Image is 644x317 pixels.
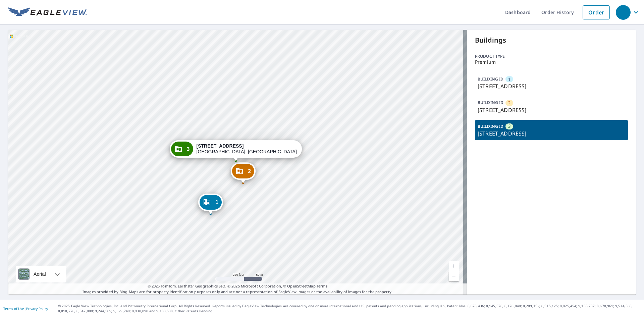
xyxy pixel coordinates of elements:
[478,82,625,90] p: [STREET_ADDRESS]
[449,271,459,281] a: Current Level 17, Zoom Out
[478,106,625,114] p: [STREET_ADDRESS]
[449,261,459,271] a: Current Level 17, Zoom In
[197,143,244,149] strong: [STREET_ADDRESS]
[215,200,218,205] span: 1
[478,100,503,105] p: BUILDING ID
[508,123,511,129] span: 3
[508,100,511,106] span: 2
[287,283,315,288] a: OpenStreetMap
[475,35,628,45] p: Buildings
[317,283,328,288] a: Terms
[16,266,66,282] div: Aerial
[478,123,503,129] p: BUILDING ID
[198,194,223,214] div: Dropped pin, building 1, Commercial property, 190 N Trooper Rd West Norriton, PA 19403
[32,266,48,282] div: Aerial
[186,147,190,152] span: 3
[475,59,628,65] p: Premium
[3,306,24,311] a: Terms of Use
[478,129,625,138] p: [STREET_ADDRESS]
[8,7,87,17] img: EV Logo
[583,5,610,19] a: Order
[508,76,511,83] span: 1
[231,162,256,183] div: Dropped pin, building 2, Commercial property, 196 N Trooper Rd Eagleville, PA 19403
[478,76,503,82] p: BUILDING ID
[26,306,48,311] a: Privacy Policy
[58,304,641,314] p: © 2025 Eagle View Technologies, Inc. and Pictometry International Corp. All Rights Reserved. Repo...
[8,283,467,295] p: Images provided by Bing Maps are for property identification purposes only and are not a represen...
[475,53,628,59] p: Product type
[197,143,297,155] div: [GEOGRAPHIC_DATA], [GEOGRAPHIC_DATA] 19403
[3,307,48,311] p: |
[148,283,328,289] span: © 2025 TomTom, Earthstar Geographics SIO, © 2025 Microsoft Corporation, ©
[169,140,302,161] div: Dropped pin, building 3, Commercial property, 196 N Trooper Rd West Norriton, PA 19403
[248,169,251,174] span: 2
